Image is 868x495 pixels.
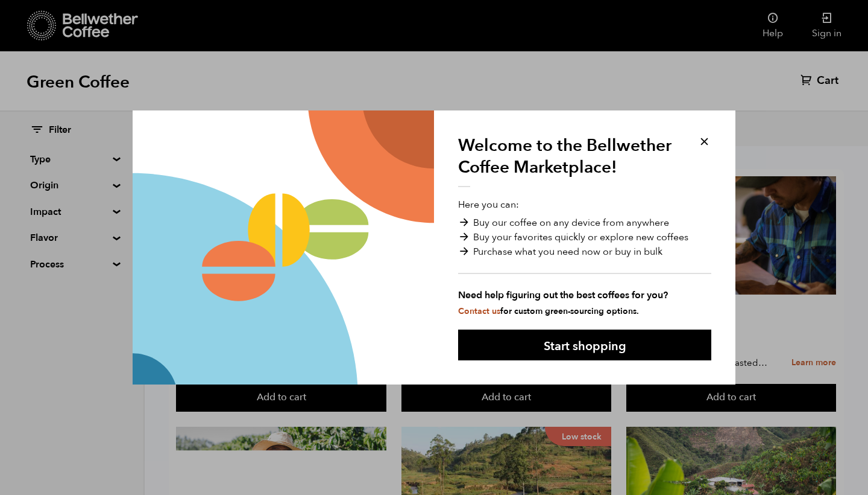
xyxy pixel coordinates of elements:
[458,305,500,317] a: Contact us
[458,330,711,360] button: Start shopping
[458,305,639,317] small: for custom green-sourcing options.
[458,135,681,188] h1: Welcome to the Bellwether Coffee Marketplace!
[458,230,711,244] li: Buy your favorites quickly or explore new coffees
[458,288,711,302] strong: Need help figuring out the best coffees for you?
[458,244,711,259] li: Purchase what you need now or buy in bulk
[458,197,711,317] p: Here you can:
[458,216,711,230] li: Buy our coffee on any device from anywhere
